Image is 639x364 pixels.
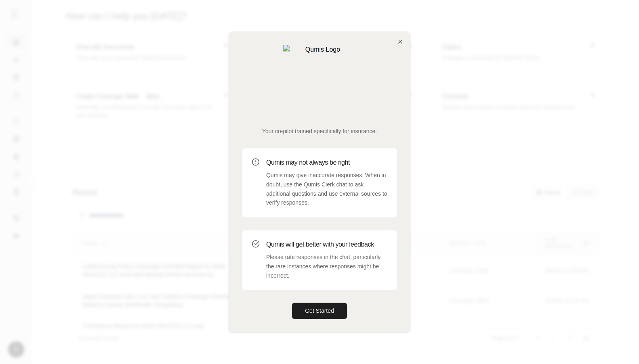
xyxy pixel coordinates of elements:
[266,240,387,249] h3: Qumis will get better with your feedback
[266,158,387,167] h3: Qumis may not always be right
[292,303,347,319] button: Get Started
[266,253,387,280] p: Please rate responses in the chat, particularly the rare instances where responses might be incor...
[266,171,387,207] p: Qumis may give inaccurate responses. When in doubt, use the Qumis Clerk chat to ask additional qu...
[283,45,356,117] img: Qumis Logo
[242,127,397,135] p: Your co-pilot trained specifically for insurance.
